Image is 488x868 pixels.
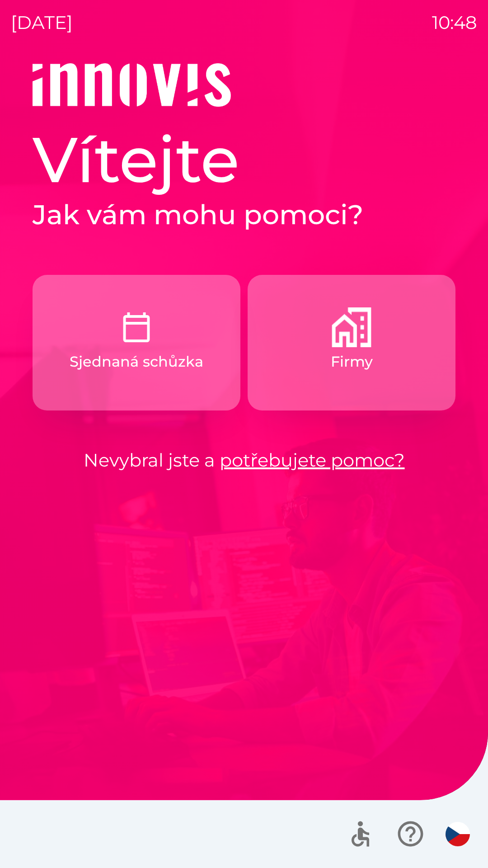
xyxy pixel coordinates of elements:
p: [DATE] [11,9,73,36]
button: Firmy [248,275,455,410]
p: Firmy [331,351,373,373]
img: 9a63d080-8abe-4a1b-b674-f4d7141fb94c.png [332,307,371,347]
p: Sjednaná schůzka [70,351,203,373]
img: c9327dbc-1a48-4f3f-9883-117394bbe9e6.png [117,307,156,347]
h1: Vítejte [33,121,455,198]
p: 10:48 [432,9,477,36]
img: cs flag [446,822,470,846]
a: potřebujete pomoc? [220,449,405,471]
h2: Jak vám mohu pomoci? [33,198,455,231]
p: Nevybral jste a [33,447,455,474]
img: Logo [33,63,455,107]
button: Sjednaná schůzka [33,275,240,410]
